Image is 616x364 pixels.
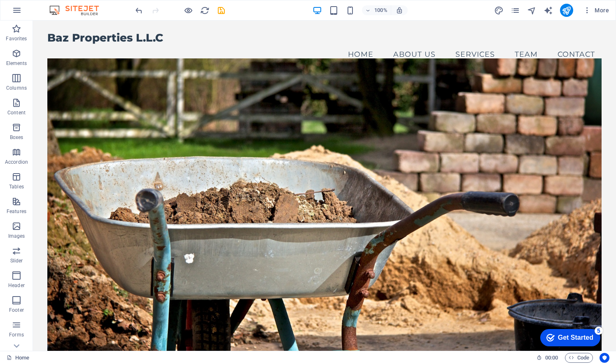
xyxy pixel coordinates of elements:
[569,353,589,363] span: Code
[511,6,520,15] i: Pages (Ctrl+Alt+S)
[583,6,609,14] span: More
[6,35,27,42] p: Favorites
[10,257,23,264] p: Slider
[9,307,24,313] p: Footer
[374,5,387,15] h6: 100%
[551,355,552,361] span: :
[6,60,27,67] p: Elements
[47,5,109,15] img: Editor Logo
[200,6,210,15] i: Reload page
[7,208,26,215] p: Features
[9,183,24,190] p: Tables
[5,4,65,21] div: Get Started 5 items remaining, 0% complete
[562,6,571,15] i: Publish
[7,353,29,363] a: Click to cancel selection. Double-click to open Pages
[134,5,144,15] button: undo
[7,109,26,116] p: Content
[8,233,25,239] p: Images
[511,5,520,15] button: pages
[134,6,144,15] i: Undo: Change text (Ctrl+Z)
[8,282,25,289] p: Header
[22,9,58,16] div: Get Started
[565,353,593,363] button: Code
[544,5,553,15] button: text_generator
[580,4,612,17] button: More
[9,332,24,338] p: Forms
[183,5,193,15] button: Click here to leave preview mode and continue editing
[59,2,67,10] div: 5
[396,7,403,14] i: On resize automatically adjust zoom level to fit chosen device.
[6,85,27,91] p: Columns
[217,6,226,15] i: Save (Ctrl+S)
[600,353,609,363] button: Usercentrics
[494,5,504,15] button: design
[10,134,23,141] p: Boxes
[5,159,28,165] p: Accordion
[362,5,391,15] button: 100%
[537,353,558,363] h6: Session time
[216,5,226,15] button: save
[560,4,573,17] button: publish
[200,5,210,15] button: reload
[544,6,553,15] i: AI Writer
[527,5,537,15] button: navigator
[494,6,504,15] i: Design (Ctrl+Alt+Y)
[527,6,537,15] i: Navigator
[545,353,558,363] span: 00 00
